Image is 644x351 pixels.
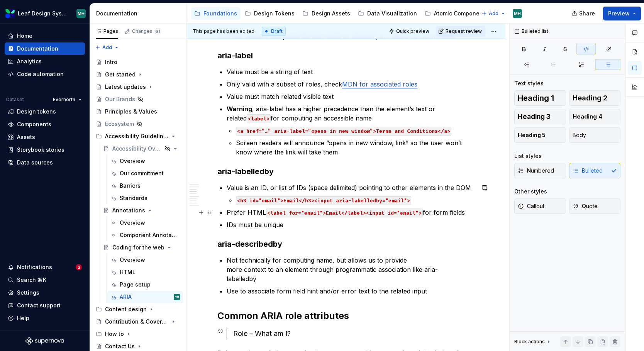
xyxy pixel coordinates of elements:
[100,142,183,155] a: Accessibility Overview
[217,166,475,177] h3: aria-labelledby
[236,196,411,205] code: <h3 id="email">Email</h3><input aria-labelledby="email">
[120,256,145,264] div: Overview
[18,10,67,17] div: Leaf Design System
[355,7,420,20] a: Data Visualization
[579,10,595,17] span: Share
[436,26,485,37] button: Request review
[102,44,112,51] span: Add
[266,209,423,217] code: <label for="email">Email</label><input id="email">
[514,90,566,106] button: Heading 1
[17,108,56,115] div: Design tokens
[105,305,147,313] div: Content design
[107,192,183,204] a: Standards
[105,58,117,66] div: Intro
[2,5,88,22] button: Leaf Design SystemMH
[227,183,475,192] p: Value is an ID, or list of IDs (space delimited) pointing to other elements in the DOM
[191,6,478,21] div: Page tree
[107,266,183,278] a: HTML
[5,287,85,299] a: Settings
[17,146,64,154] div: Storybook stories
[120,293,132,301] div: ARIA
[5,261,85,273] button: Notifications2
[5,274,85,286] button: Search ⌘K
[227,256,475,283] p: Not technically for computing name, but allows us to provide more context to an element through p...
[5,68,85,80] a: Code automation
[17,58,42,65] div: Analytics
[17,289,39,297] div: Settings
[93,81,183,93] a: Latest updates
[5,55,85,68] a: Analytics
[100,204,183,217] a: Annotations
[120,231,178,239] div: Component Annotations
[299,7,353,20] a: Design Assets
[49,94,85,105] button: Evernorth
[105,120,134,128] div: Ecosystem
[93,328,183,340] div: How to
[17,302,61,309] div: Contact support
[5,30,85,42] a: Home
[17,32,32,40] div: Home
[120,157,145,165] div: Overview
[193,28,256,34] span: This page has been edited.
[120,219,145,227] div: Overview
[479,8,508,19] button: Add
[573,202,598,210] span: Quote
[25,337,64,345] a: Supernova Logo
[78,10,85,17] div: MH
[96,10,183,17] div: Documentation
[107,180,183,192] a: Barriers
[312,10,350,17] div: Design Assets
[17,276,46,284] div: Search ⌘K
[105,132,169,140] div: Accessibility Guidelines
[227,80,475,89] p: Only valid with a subset of roles, check
[518,131,546,139] span: Heading 5
[105,95,135,103] div: Our Brands
[573,131,586,139] span: Body
[191,7,240,20] a: Foundations
[132,28,161,34] div: Changes
[568,7,600,20] button: Share
[5,299,85,312] button: Contact support
[107,217,183,229] a: Overview
[514,127,566,143] button: Heading 5
[203,10,237,17] div: Foundations
[242,7,298,20] a: Design Tokens
[107,254,183,266] a: Overview
[5,42,85,55] a: Documentation
[217,239,282,249] strong: aria-describedby
[227,208,475,217] p: Prefer HTML for form fields
[93,42,122,53] button: Add
[5,105,85,118] a: Design tokens
[17,263,52,271] div: Notifications
[107,229,183,241] a: Component Annotations
[514,339,545,345] div: Block actions
[5,9,15,18] img: 6e787e26-f4c0-4230-8924-624fe4a2d214.png
[227,92,475,101] p: Value must match related visible text
[518,202,544,210] span: Callout
[17,314,29,322] div: Help
[5,131,85,143] a: Assets
[93,68,183,81] a: Get started
[367,10,417,17] div: Data Visualization
[514,109,566,124] button: Heading 3
[17,120,51,128] div: Components
[105,108,157,115] div: Principles & Values
[120,194,147,202] div: Standards
[233,328,475,339] div: Role – What am I?
[434,10,488,17] div: Atomic Components
[93,56,183,68] a: Intro
[53,97,75,103] span: Evernorth
[107,167,183,180] a: Our commitment
[247,114,271,123] code: <label>
[518,94,554,102] span: Heading 1
[5,156,85,169] a: Data sources
[105,318,169,326] div: Contribution & Governance
[518,113,551,120] span: Heading 3
[514,80,544,87] div: Text styles
[217,51,253,60] strong: aria-label
[422,7,491,20] a: Atomic Components
[254,10,295,17] div: Design Tokens
[236,127,451,136] code: <a href=”…” aria-label=”opens in new window”>Terms and Conditions</a>
[17,159,53,166] div: Data sources
[227,104,475,123] p: , aria-label has a higher precedence than the element’s text or related for computing an accessib...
